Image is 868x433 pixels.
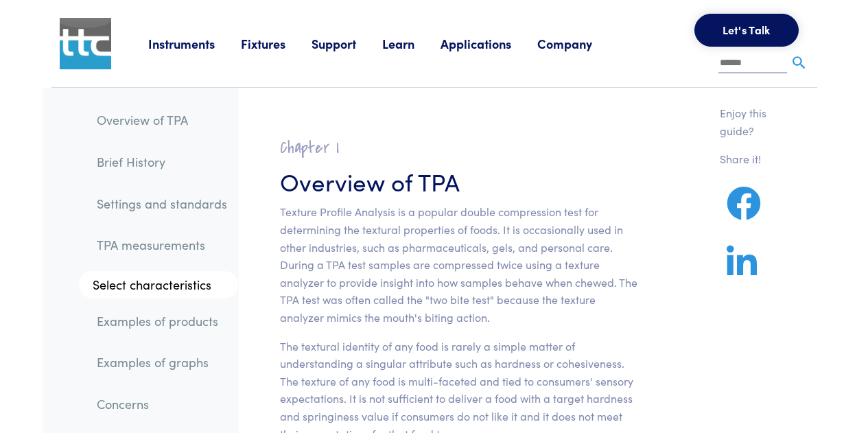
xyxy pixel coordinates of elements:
a: Support [312,35,382,52]
a: Examples of products [86,305,238,337]
a: Examples of graphs [86,347,238,378]
a: Fixtures [241,35,312,52]
a: Applications [441,35,537,52]
p: Texture Profile Analysis is a popular double compression test for determining the textural proper... [280,203,637,326]
p: Share it! [720,150,784,168]
a: Concerns [86,388,238,420]
a: Overview of TPA [86,104,238,136]
h2: Chapter I [280,137,637,159]
a: Select characteristics [79,271,238,299]
a: Brief History [86,146,238,178]
a: TPA measurements [86,229,238,261]
a: Company [537,35,618,52]
a: Instruments [148,35,241,52]
button: Let's Talk [694,14,799,47]
a: Settings and standards [86,188,238,220]
a: Learn [382,35,441,52]
a: Share on LinkedIn [720,261,764,279]
p: Enjoy this guide? [720,104,784,139]
img: ttc_logo_1x1_v1.0.png [60,18,111,69]
h3: Overview of TPA [280,164,637,198]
